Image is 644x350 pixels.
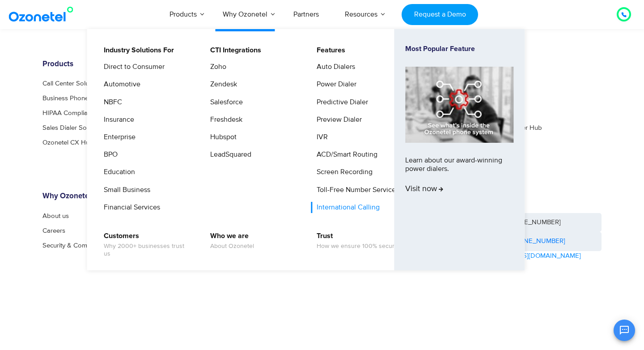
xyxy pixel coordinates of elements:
h6: Resources [472,60,602,69]
a: CTI Integrations [204,45,263,56]
a: About us [42,213,69,219]
a: BPO [98,149,119,160]
a: Small Business [98,184,152,196]
h6: Why Ozonetel [42,192,172,201]
span: Why 2000+ businesses trust us [104,243,192,258]
a: NBFC [98,97,123,108]
a: CustomersWhy 2000+ businesses trust us [98,230,193,259]
a: Sales Dialer Solution [42,124,102,131]
span: How we ensure 100% security [317,243,401,250]
a: Features [311,45,347,56]
a: Ozonetel CX Hub [42,139,93,146]
a: Direct to Consumer [98,61,166,73]
span: About Ozonetel [210,243,254,250]
a: HIPAA Compliant Call Center [42,110,127,116]
a: Careers [42,227,65,234]
a: Screen Recording [311,166,374,178]
a: Education [98,166,136,178]
a: Insurance [98,114,136,125]
a: TrustHow we ensure 100% security [311,230,402,252]
img: phone-system-min.jpg [405,67,513,142]
a: International Calling [311,202,381,213]
a: Power Dialer [311,79,358,90]
h6: Products [42,60,172,69]
a: IVR [311,132,329,143]
span: Visit now [405,184,443,194]
a: Zoho [204,61,228,73]
a: Enterprise [98,132,137,143]
a: Zendesk [204,79,238,90]
a: Hubspot [204,132,238,143]
a: Salesforce [204,97,244,108]
a: Security & Compliance [42,242,108,249]
a: Financial Services [98,202,161,213]
a: Automotive [98,79,142,90]
a: Request a Demo [402,4,478,25]
a: [EMAIL_ADDRESS][DOMAIN_NAME] [472,251,581,261]
a: USA [PHONE_NUMBER] [472,213,602,232]
a: Industry Solutions For [98,45,175,56]
a: Most Popular FeatureLearn about our award-winning power dialers.Visit now [405,45,513,255]
a: Business Phone System [42,95,111,102]
a: LeadSquared [204,149,253,160]
a: Predictive Dialer [311,97,369,108]
a: Call Center Solution [42,80,100,87]
button: Open chat [614,320,635,341]
a: Freshdesk [204,114,244,125]
a: Toll-Free Number Services [311,184,400,196]
a: ACD/Smart Routing [311,149,379,160]
a: Who we areAbout Ozonetel [204,230,255,252]
a: Auto Dialers [311,61,356,73]
a: Preview Dialer [311,114,363,125]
